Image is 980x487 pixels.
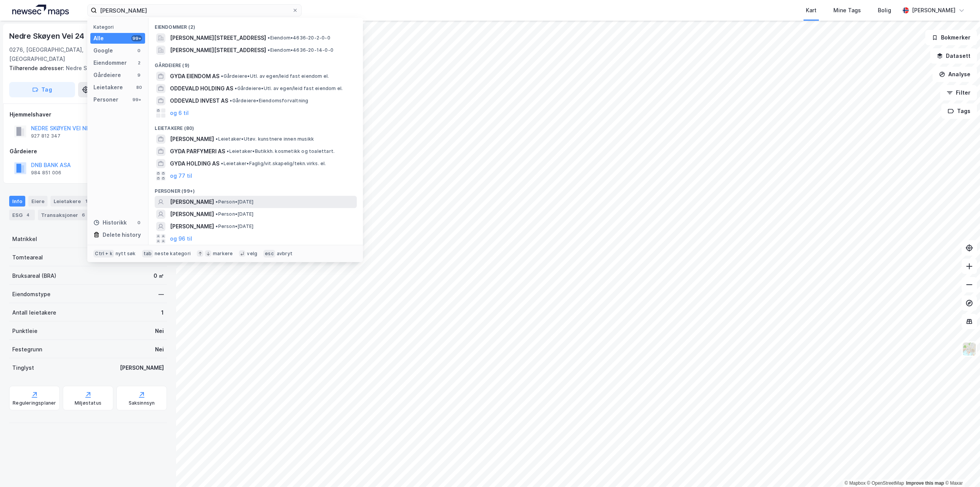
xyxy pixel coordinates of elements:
[51,196,93,207] div: Leietakere
[941,103,977,119] button: Tags
[136,72,142,78] div: 9
[12,253,43,262] div: Tomteareal
[268,35,330,41] span: Eiendom • 4636-20-2-0-0
[155,326,164,336] div: Nei
[116,251,136,257] div: nytt søk
[80,211,87,219] div: 6
[103,230,141,239] div: Delete history
[216,211,253,217] span: Person • [DATE]
[75,400,101,406] div: Miljøstatus
[155,345,164,354] div: Nei
[912,6,955,15] div: [PERSON_NAME]
[227,148,335,154] span: Leietaker • Butikkh. kosmetikk og toalettart.
[93,250,114,257] div: Ctrl + k
[221,161,223,166] span: •
[136,60,142,66] div: 2
[93,95,118,104] div: Personer
[216,223,253,230] span: Person • [DATE]
[247,251,257,257] div: velg
[13,400,56,406] div: Reguleringsplaner
[10,110,167,119] div: Hjemmelshaver
[12,308,56,317] div: Antall leietakere
[216,223,218,229] span: •
[930,48,977,64] button: Datasett
[170,96,228,105] span: ODDEVALD INVEST AS
[844,480,866,486] a: Mapbox
[833,6,861,15] div: Mine Tags
[170,108,189,118] button: og 6 til
[9,64,161,73] div: Nedre Skøyen Vei 26
[9,82,75,97] button: Tag
[161,308,164,317] div: 1
[216,136,314,142] span: Leietaker • Utøv. kunstnere innen musikk
[221,161,326,167] span: Leietaker • Faglig/vit.skapelig/tekn.virks. el.
[170,46,266,55] span: [PERSON_NAME][STREET_ADDRESS]
[136,84,142,90] div: 80
[263,250,275,257] div: esc
[170,72,219,81] span: GYDA EIENDOM AS
[268,47,270,53] span: •
[942,450,980,487] iframe: Chat Widget
[12,5,69,16] img: logo.a4113a55bc3d86da70a041830d287a7e.svg
[93,58,127,67] div: Eiendommer
[38,210,90,220] div: Transaksjoner
[170,159,219,168] span: GYDA HOLDING AS
[9,30,86,42] div: Nedre Skøyen Vei 24
[216,136,218,142] span: •
[12,271,56,280] div: Bruksareal (BRA)
[216,199,218,205] span: •
[131,97,142,103] div: 99+
[170,33,266,43] span: [PERSON_NAME][STREET_ADDRESS]
[120,363,164,372] div: [PERSON_NAME]
[235,85,237,91] span: •
[149,18,363,32] div: Eiendommer (2)
[925,30,977,45] button: Bokmerker
[28,196,47,207] div: Eiere
[10,147,167,156] div: Gårdeiere
[230,98,232,103] span: •
[170,147,225,156] span: GYDA PARFYMERI AS
[149,119,363,133] div: Leietakere (80)
[93,34,104,43] div: Alle
[806,6,817,15] div: Kart
[940,85,977,100] button: Filter
[9,196,25,207] div: Info
[170,171,192,180] button: og 77 til
[867,480,904,486] a: OpenStreetMap
[93,71,121,80] div: Gårdeiere
[216,211,218,217] span: •
[170,222,214,231] span: [PERSON_NAME]
[277,251,292,257] div: avbryt
[942,450,980,487] div: Kontrollprogram for chat
[154,271,164,280] div: 0 ㎡
[136,220,142,226] div: 0
[93,46,113,55] div: Google
[213,251,233,257] div: markere
[170,234,192,243] button: og 96 til
[93,83,123,92] div: Leietakere
[97,5,292,16] input: Søk på adresse, matrikkel, gårdeiere, leietakere eller personer
[149,56,363,70] div: Gårdeiere (9)
[82,197,90,205] div: 1
[268,47,333,53] span: Eiendom • 4636-20-14-0-0
[12,345,42,354] div: Festegrunn
[268,35,270,41] span: •
[155,251,191,257] div: neste kategori
[149,182,363,196] div: Personer (99+)
[158,290,164,299] div: —
[170,210,214,219] span: [PERSON_NAME]
[93,218,127,227] div: Historikk
[129,400,155,406] div: Saksinnsyn
[221,73,223,79] span: •
[12,234,37,244] div: Matrikkel
[216,199,253,205] span: Person • [DATE]
[235,85,343,92] span: Gårdeiere • Utl. av egen/leid fast eiendom el.
[31,170,61,176] div: 984 851 006
[962,342,977,356] img: Z
[93,24,145,30] div: Kategori
[12,363,34,372] div: Tinglyst
[170,197,214,207] span: [PERSON_NAME]
[170,84,233,93] span: ODDEVALD HOLDING AS
[31,133,60,139] div: 927 812 347
[131,35,142,41] div: 99+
